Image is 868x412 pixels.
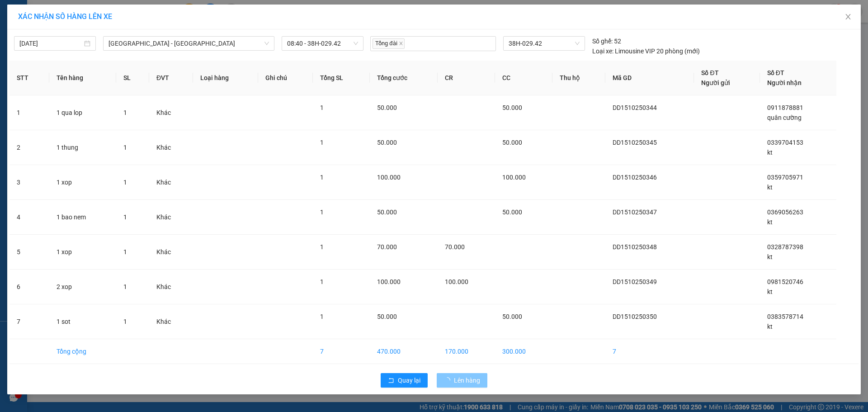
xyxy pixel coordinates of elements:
th: Loại hàng [193,61,258,95]
th: ĐVT [149,61,193,95]
span: XÁC NHẬN SỐ HÀNG LÊN XE [18,12,112,21]
span: Người nhận [767,79,802,86]
span: 0911878881 [767,104,803,111]
span: DD1510250349 [613,278,657,285]
span: DD1510250346 [613,174,657,181]
td: 7 [9,304,49,339]
td: 470.000 [370,339,438,364]
td: 170.000 [438,339,495,364]
td: 2 [9,130,49,165]
span: 0369056263 [767,208,803,216]
span: 1 [320,313,324,320]
div: 52 [592,36,621,46]
span: Hà Nội - Kỳ Anh [108,37,269,50]
span: Quay lại [398,375,420,385]
button: rollbackQuay lại [381,373,428,388]
span: 1 [123,318,127,325]
span: 08:40 - 38H-029.42 [287,37,358,50]
span: kt [767,184,773,191]
button: Lên hàng [437,373,487,388]
span: 1 [123,179,127,186]
span: DD1510250345 [613,139,657,146]
span: 50.000 [502,208,522,216]
span: 50.000 [377,313,397,320]
span: 0981520746 [767,278,803,285]
td: 1 xop [49,165,116,200]
span: 50.000 [377,208,397,216]
span: 100.000 [377,278,401,285]
span: DD1510250348 [613,243,657,251]
span: 70.000 [445,243,465,251]
td: Khác [149,200,193,235]
input: 15/10/2025 [19,38,82,48]
span: kt [767,323,773,330]
span: 0328787398 [767,243,803,251]
span: 38H-029.42 [509,37,579,50]
td: Khác [149,130,193,165]
span: 1 [320,139,324,146]
td: Khác [149,95,193,130]
span: 50.000 [377,104,397,111]
span: 70.000 [377,243,397,251]
span: DD1510250344 [613,104,657,111]
td: 1 thung [49,130,116,165]
span: kt [767,149,773,156]
th: CR [438,61,495,95]
td: Khác [149,270,193,304]
span: kt [767,253,773,260]
td: 4 [9,200,49,235]
span: 50.000 [502,313,522,320]
span: 50.000 [377,139,397,146]
span: loading [444,377,454,384]
th: STT [9,61,49,95]
th: Tên hàng [49,61,116,95]
span: close [844,13,852,20]
span: 50.000 [502,139,522,146]
button: Close [835,5,861,30]
th: Thu hộ [552,61,605,95]
span: DD1510250350 [613,313,657,320]
span: 1 [123,109,127,116]
span: DD1510250347 [613,208,657,216]
span: 1 [123,144,127,151]
th: Tổng cước [370,61,438,95]
span: 0339704153 [767,139,803,146]
td: Khác [149,304,193,339]
th: SL [116,61,149,95]
th: Tổng SL [313,61,370,95]
span: down [264,41,269,46]
span: Loại xe: [592,46,613,56]
td: Khác [149,165,193,200]
span: 0383578714 [767,313,803,320]
th: Ghi chú [258,61,313,95]
span: quân cường [767,114,802,121]
span: 1 [320,278,324,285]
span: Số ĐT [767,69,784,76]
td: 300.000 [495,339,552,364]
span: Người gửi [701,79,730,86]
span: Tổng đài [373,38,404,49]
span: 1 [123,213,127,221]
td: 3 [9,165,49,200]
span: Lên hàng [454,375,480,385]
td: 5 [9,235,49,270]
td: Tổng cộng [49,339,116,364]
div: Limousine VIP 20 phòng (mới) [592,46,700,56]
td: 1 bao nem [49,200,116,235]
span: 0359705971 [767,174,803,181]
span: kt [767,218,773,226]
span: Số ĐT [701,69,718,76]
td: 1 sot [49,304,116,339]
span: close [399,41,403,46]
span: 100.000 [445,278,468,285]
td: 2 xop [49,270,116,304]
td: 1 xop [49,235,116,270]
span: 1 [320,208,324,216]
td: 1 qua lop [49,95,116,130]
span: kt [767,288,773,295]
span: 1 [123,248,127,256]
span: 50.000 [502,104,522,111]
span: 100.000 [377,174,401,181]
span: Số ghế: [592,36,613,46]
span: 1 [123,283,127,290]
